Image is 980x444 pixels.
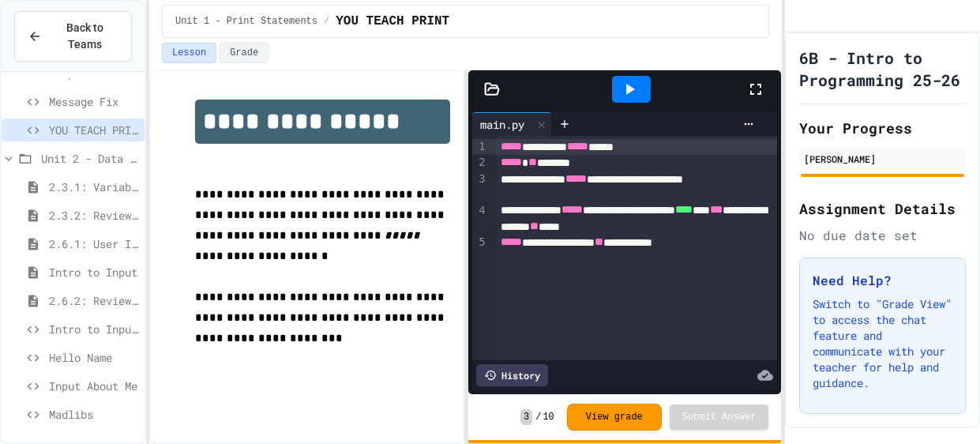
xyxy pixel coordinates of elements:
span: 2.6.2: Review - User Input [49,292,138,309]
span: Intro to Input Exercise [49,321,138,337]
button: Lesson [162,43,216,63]
div: History [476,364,548,386]
h1: 6B - Intro to Programming 25-26 [799,47,966,91]
span: Back to Teams [51,20,118,53]
div: main.py [472,112,552,136]
button: Back to Teams [14,11,132,62]
button: Submit Answer [670,404,769,430]
div: No due date set [799,226,966,245]
div: 1 [472,139,488,155]
span: Madlibs [49,406,138,423]
span: Unit 1 - Print Statements [175,15,317,28]
p: Switch to "Grade View" to access the chat feature and communicate with your teacher for help and ... [813,296,952,391]
span: Message Fix [49,93,138,110]
span: Unit 2 - Data Types, Variables, [DEMOGRAPHIC_DATA] [41,150,138,167]
span: Submit Answer [682,411,757,423]
h3: Need Help? [813,271,952,290]
span: Input About Me [49,378,138,394]
span: 2.3.1: Variables and Data Types [49,179,138,195]
div: 3 [472,171,488,203]
div: main.py [472,116,532,133]
span: 2.6.1: User Input [49,235,138,252]
div: 4 [472,203,488,235]
h2: Assignment Details [799,198,966,220]
div: 5 [472,235,488,250]
span: Intro to Input [49,264,138,280]
span: 10 [543,411,554,423]
button: Grade [220,43,268,63]
span: 2.3.2: Review - Variables and Data Types [49,207,138,224]
span: / [324,15,329,28]
span: YOU TEACH PRINT [49,122,138,138]
div: 2 [472,155,488,171]
h2: Your Progress [799,117,966,139]
div: [PERSON_NAME] [804,152,961,166]
span: YOU TEACH PRINT [336,12,449,31]
span: / [535,411,541,423]
span: Hello Name [49,349,138,366]
button: View grade [567,404,662,431]
span: 3 [520,409,532,425]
